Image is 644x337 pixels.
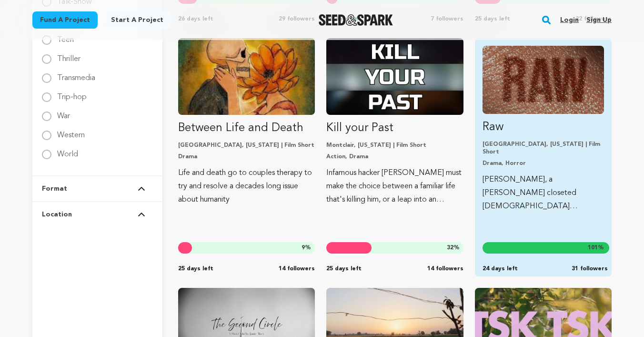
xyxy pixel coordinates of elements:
span: 9 [302,245,305,251]
span: % [302,244,311,252]
p: Drama [178,153,315,161]
button: Format [42,176,153,201]
span: 101 [588,245,598,251]
span: 14 followers [427,265,463,273]
p: Action, Drama [326,153,463,161]
p: Montclair, [US_STATE] | Film Short [326,142,463,149]
p: [GEOGRAPHIC_DATA], [US_STATE] | Film Short [178,142,315,149]
p: Kill your Past [326,121,463,136]
a: Fund a project [32,11,98,29]
a: Seed&Spark Homepage [319,14,393,26]
p: [GEOGRAPHIC_DATA], [US_STATE] | Film Short [483,141,604,156]
a: Sign up [586,12,612,28]
p: Between Life and Death [178,121,315,136]
button: Location [42,202,153,227]
p: [PERSON_NAME], a [PERSON_NAME] closeted [DEMOGRAPHIC_DATA] immigrant, must face his worst fears w... [483,173,604,213]
label: World [57,143,78,158]
a: Login [560,12,579,28]
a: Fund Kill your Past [326,38,463,206]
span: Location [42,210,72,219]
label: Thriller [57,48,80,63]
span: 24 days left [483,265,518,273]
a: Fund Raw [483,46,604,213]
span: 32 [447,245,453,251]
span: 31 followers [572,265,608,273]
span: 25 days left [178,265,213,273]
p: Drama, Horror [483,160,604,167]
span: 25 days left [326,265,362,273]
p: Infamous hacker [PERSON_NAME] must make the choice between a familiar life that's killing him, or... [326,166,463,206]
label: War [57,105,70,120]
label: Trip-hop [57,86,87,101]
span: % [588,244,604,252]
img: Seed&Spark Logo Dark Mode [319,14,393,26]
img: Seed&Spark Arrow Up Icon [138,212,145,217]
p: Life and death go to couples therapy to try and resolve a decades long issue about humanity [178,166,315,206]
span: % [447,244,460,252]
span: 14 followers [279,265,315,273]
a: Fund Between Life and Death [178,38,315,206]
label: Transmedia [57,67,95,82]
a: Start a project [103,11,171,29]
p: Raw [483,120,604,135]
img: Seed&Spark Arrow Up Icon [138,186,145,191]
span: Format [42,184,67,194]
label: Western [57,124,85,139]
